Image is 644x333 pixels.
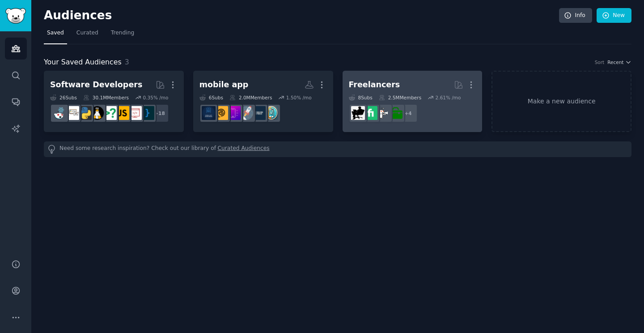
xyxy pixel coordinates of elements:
img: AppDevelopers [214,106,228,120]
div: 26 Sub s [50,94,77,101]
a: Info [559,8,592,23]
div: 8 Sub s [349,94,373,101]
h2: Audiences [44,9,559,23]
div: + 4 [399,104,418,123]
span: 3 [125,58,129,66]
span: Your Saved Audiences [44,57,122,68]
div: Freelancers [349,79,400,90]
img: startups [239,106,253,120]
img: Freelancers [351,106,365,120]
img: freelance_forhire [376,106,390,120]
a: Software Developers26Subs30.1MMembers0.35% /mo+18programmingwebdevjavascriptcscareerquestionslinu... [44,71,184,132]
a: Curated Audiences [218,145,270,154]
img: buildinpublic [252,106,266,120]
img: AppIdeas [264,106,278,120]
button: Recent [607,59,631,65]
div: 1.50 % /mo [286,94,312,101]
a: Freelancers8Subs2.5MMembers2.61% /mo+4forhirefreelance_forhireFiverrFreelancers [343,71,483,132]
div: + 18 [150,104,169,123]
img: javascript [115,106,129,120]
img: MobileAppDevelopers [202,106,216,120]
img: programming [140,106,154,120]
div: 2.61 % /mo [436,94,461,101]
img: linux [90,106,104,120]
a: mobile app6Subs2.0MMembers1.50% /moAppIdeasbuildinpublicstartupsAppBusinessAppDevelopersMobileApp... [193,71,333,132]
div: 0.35 % /mo [143,94,168,101]
div: 30.1M Members [83,94,129,101]
a: Trending [108,26,137,44]
img: AppBusiness [227,106,241,120]
a: Make a new audience [491,71,631,132]
img: Python [78,106,92,120]
img: cscareerquestions [103,106,117,120]
a: Curated [73,26,102,44]
span: Saved [47,29,64,37]
div: Need some research inspiration? Check out our library of [44,141,631,157]
div: mobile app [199,79,249,90]
span: Trending [111,29,134,37]
div: 2.0M Members [229,94,272,101]
img: GummySearch logo [5,8,26,24]
a: Saved [44,26,67,44]
div: Software Developers [50,79,142,90]
a: New [597,8,631,23]
div: Sort [595,59,605,65]
img: Fiverr [364,106,377,120]
img: forhire [389,106,402,120]
div: 6 Sub s [199,94,223,101]
img: learnpython [65,106,79,120]
span: Recent [607,59,623,65]
img: reactjs [53,106,67,120]
img: webdev [128,106,142,120]
span: Curated [76,29,98,37]
div: 2.5M Members [379,94,421,101]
